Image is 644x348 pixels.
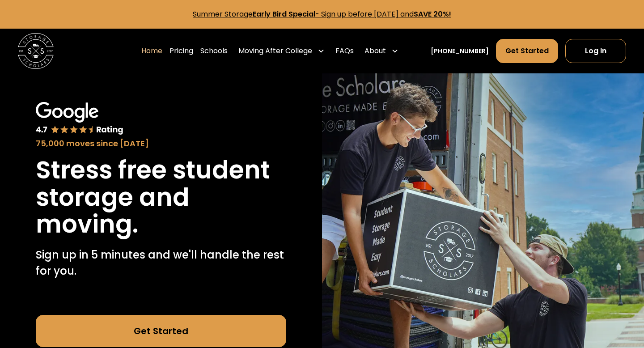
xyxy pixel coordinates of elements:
[414,9,451,19] strong: SAVE 20%!
[496,39,558,63] a: Get Started
[253,9,315,19] strong: Early Bird Special
[193,9,451,19] a: Summer StorageEarly Bird Special- Sign up before [DATE] andSAVE 20%!
[335,38,354,64] a: FAQs
[18,33,54,69] a: home
[169,38,193,64] a: Pricing
[565,39,626,63] a: Log In
[36,157,286,238] h1: Stress free student storage and moving.
[141,38,162,64] a: Home
[431,47,489,56] a: [PHONE_NUMBER]
[36,137,286,149] div: 75,000 moves since [DATE]
[361,38,402,64] div: About
[18,33,54,69] img: Storage Scholars main logo
[235,38,328,64] div: Moving After College
[364,46,386,56] div: About
[200,38,228,64] a: Schools
[36,102,123,136] img: Google 4.7 star rating
[238,46,312,56] div: Moving After College
[36,315,286,347] a: Get Started
[36,247,286,279] p: Sign up in 5 minutes and we'll handle the rest for you.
